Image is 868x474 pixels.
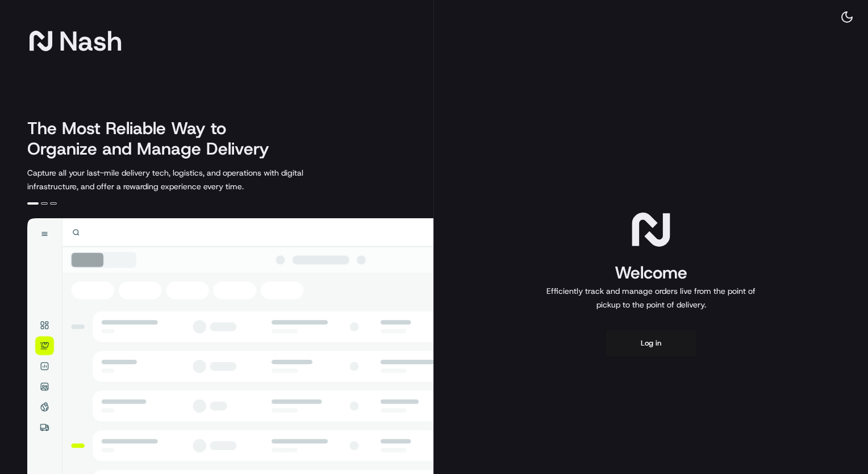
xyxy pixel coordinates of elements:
button: Log in [606,330,696,357]
p: Capture all your last-mile delivery tech, logistics, and operations with digital infrastructure, ... [27,166,354,193]
h2: The Most Reliable Way to Organize and Manage Delivery [27,118,282,159]
h1: Welcome [542,261,760,284]
p: Efficiently track and manage orders live from the point of pickup to the point of delivery. [542,284,760,311]
span: Nash [59,30,122,52]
